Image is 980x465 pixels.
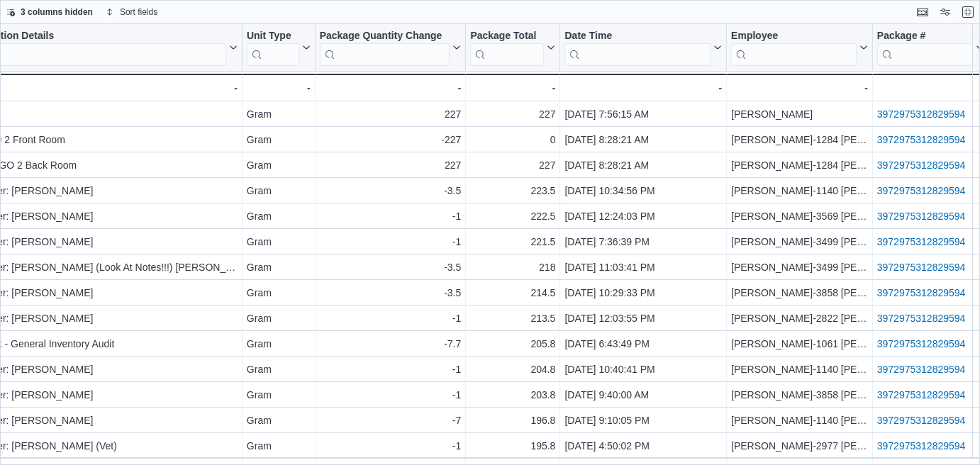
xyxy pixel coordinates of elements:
div: 222.5 [470,208,555,225]
div: Date Time [564,30,711,43]
a: 3972975312829594 [877,287,966,298]
div: -7.7 [320,335,462,352]
a: 3972975312829594 [877,262,966,273]
a: 3972975312829594 [877,415,966,426]
div: -3.5 [320,284,462,301]
div: 227 [470,106,555,123]
div: [PERSON_NAME]-3569 [PERSON_NAME] [731,208,868,225]
a: 3972975312829594 [877,134,966,145]
div: Package URL [877,30,974,66]
div: [PERSON_NAME]-1140 [PERSON_NAME] [731,182,868,199]
div: Employee [731,30,857,43]
div: Gram [247,437,311,454]
a: 3972975312829594 [877,236,966,247]
div: Gram [247,233,311,250]
div: Employee [731,30,857,66]
div: Unit Type [247,30,299,66]
div: 218 [470,259,555,276]
div: 0 [470,131,555,148]
div: Gram [247,106,311,123]
div: [DATE] 9:40:00 AM [564,386,722,403]
div: Gram [247,259,311,276]
div: Gram [247,412,311,429]
div: [DATE] 12:24:03 PM [564,208,722,225]
div: Date Time [564,30,711,66]
a: 3972975312829594 [877,364,966,375]
div: [PERSON_NAME]-2822 [PERSON_NAME] [731,310,868,327]
div: Gram [247,131,311,148]
div: [PERSON_NAME]-1140 [PERSON_NAME] [731,361,868,378]
div: Package Total [470,30,544,66]
div: Gram [247,386,311,403]
div: 223.5 [470,182,555,199]
div: [DATE] 8:28:21 AM [564,157,722,174]
button: Sort fields [100,4,163,21]
button: 3 columns hidden [1,4,99,21]
div: -3.5 [320,259,462,276]
a: 3972975312829594 [877,389,966,400]
button: Keyboard shortcuts [914,4,931,21]
div: Package Quantity Change [320,30,450,43]
a: 3972975312829594 [877,159,966,171]
a: 3972975312829594 [877,108,966,120]
div: Unit Type [247,30,299,43]
div: [DATE] 10:40:41 PM [564,361,722,378]
div: [PERSON_NAME]-1284 [PERSON_NAME] [731,157,868,174]
div: [DATE] 11:03:41 PM [564,259,722,276]
div: [DATE] 10:29:33 PM [564,284,722,301]
div: 195.8 [470,437,555,454]
button: Employee [731,30,868,66]
a: 3972975312829594 [877,211,966,222]
span: 3 columns hidden [21,6,93,18]
div: 227 [470,157,555,174]
div: 203.8 [470,386,555,403]
div: -1 [320,437,462,454]
div: Package Total [470,30,544,43]
div: -1 [320,386,462,403]
div: - [320,79,462,96]
div: 227 [320,157,462,174]
div: [PERSON_NAME]-3499 [PERSON_NAME] [731,233,868,250]
div: [DATE] 7:36:39 PM [564,233,722,250]
div: -7 [320,412,462,429]
button: Unit Type [247,30,311,66]
div: Package Quantity Change [320,30,450,66]
div: - [247,79,311,96]
a: 3972975312829594 [877,185,966,196]
div: [PERSON_NAME]-3499 [PERSON_NAME] [731,259,868,276]
div: [DATE] 8:28:21 AM [564,131,722,148]
a: 3972975312829594 [877,338,966,349]
div: Gram [247,361,311,378]
div: 227 [320,106,462,123]
span: Sort fields [120,6,157,18]
button: Date Time [564,30,722,66]
div: Package # [877,30,974,43]
a: 3972975312829594 [877,440,966,452]
div: 205.8 [470,335,555,352]
div: - [731,79,868,96]
div: -227 [320,131,462,148]
div: - [564,79,722,96]
div: [PERSON_NAME]-3858 [PERSON_NAME] [731,386,868,403]
div: Gram [247,157,311,174]
div: Gram [247,208,311,225]
div: [DATE] 6:43:49 PM [564,335,722,352]
div: [DATE] 4:50:02 PM [564,437,722,454]
div: Gram [247,335,311,352]
button: Display options [937,4,954,21]
a: 3972975312829594 [877,313,966,324]
div: - [470,79,555,96]
button: Package Quantity Change [320,30,462,66]
div: [DATE] 12:03:55 PM [564,310,722,327]
div: -1 [320,233,462,250]
div: [PERSON_NAME]-1140 [PERSON_NAME] [731,412,868,429]
div: [DATE] 10:34:56 PM [564,182,722,199]
div: [DATE] 7:56:15 AM [564,106,722,123]
div: Gram [247,284,311,301]
div: Gram [247,310,311,327]
div: [PERSON_NAME]-1284 [PERSON_NAME] [731,131,868,148]
div: [PERSON_NAME] [731,106,868,123]
button: Exit fullscreen [959,4,976,21]
div: [PERSON_NAME]-1061 [PERSON_NAME] [731,335,868,352]
div: [PERSON_NAME]-2977 [PERSON_NAME] [731,437,868,454]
